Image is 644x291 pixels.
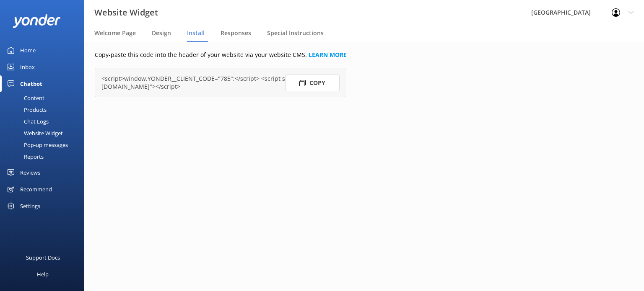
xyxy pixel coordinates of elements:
[20,42,36,59] div: Home
[5,127,84,139] a: Website Widget
[187,29,205,37] span: Install
[20,164,40,181] div: Reviews
[5,92,44,104] div: Content
[5,92,84,104] a: Content
[285,75,340,91] button: Copy
[152,29,171,37] span: Design
[267,29,324,37] span: Special Instructions
[309,51,347,59] a: LEARN MORE
[20,59,35,75] div: Inbox
[5,127,63,139] div: Website Widget
[5,151,44,162] div: Reports
[221,29,251,37] span: Responses
[5,139,84,151] a: Pop-up messages
[5,151,84,162] a: Reports
[5,139,68,151] div: Pop-up messages
[26,249,60,266] div: Support Docs
[95,50,439,59] p: Copy-paste this code into the header of your website via your website CMS.
[101,75,340,90] div: <script>window.YONDER__CLIENT_CODE="785";</script> <script src="[URL][DOMAIN_NAME]"></script>
[20,75,42,92] div: Chatbot
[20,181,52,198] div: Recommend
[5,104,47,116] div: Products
[13,14,61,28] img: yonder-white-logo.png
[5,116,84,127] a: Chat Logs
[37,266,49,283] div: Help
[5,104,84,116] a: Products
[94,29,136,37] span: Welcome Page
[20,198,40,214] div: Settings
[94,6,158,19] h3: Website Widget
[5,116,49,127] div: Chat Logs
